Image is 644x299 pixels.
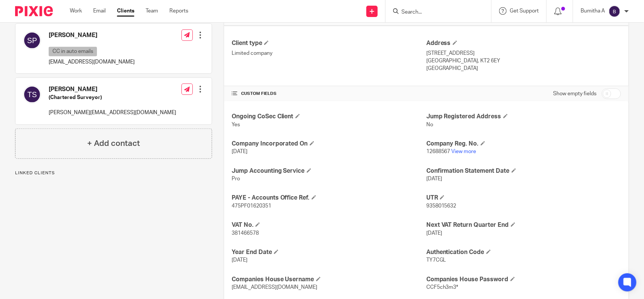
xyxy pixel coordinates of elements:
h4: [PERSON_NAME] [49,85,176,93]
h4: Client type [232,39,426,47]
h4: Company Reg. No. [426,140,621,148]
img: svg%3E [609,5,621,17]
span: Yes [232,122,240,127]
label: Show empty fields [553,90,596,98]
span: Pro [232,176,240,181]
span: 381466578 [232,231,259,236]
h4: PAYE - Accounts Office Ref. [232,194,426,202]
p: [EMAIL_ADDRESS][DOMAIN_NAME] [49,58,135,66]
input: Search [401,9,469,16]
a: Team [146,7,158,15]
p: CC in auto emails [49,47,97,56]
span: 9358015632 [426,203,456,209]
h4: Address [426,39,621,47]
p: Linked clients [15,170,212,176]
h4: Next VAT Return Quarter End [426,221,621,229]
a: Clients [117,7,134,15]
span: CCF5ch3m3* [426,285,458,290]
h4: Companies House Password [426,276,621,284]
img: Pixie [15,6,53,16]
a: Work [70,7,82,15]
a: View more [452,149,476,154]
span: [DATE] [426,231,442,236]
span: [EMAIL_ADDRESS][DOMAIN_NAME] [232,285,318,290]
span: 12688567 [426,149,450,154]
h4: Confirmation Statement Date [426,167,621,175]
span: No [426,122,433,127]
p: [GEOGRAPHIC_DATA] [426,65,621,72]
h4: Year End Date [232,248,426,256]
h4: VAT No. [232,221,426,229]
span: 475PF01620351 [232,203,271,209]
h4: [PERSON_NAME] [49,31,135,39]
a: Reports [169,7,188,15]
h4: Jump Accounting Service [232,167,426,175]
h4: Jump Registered Address [426,113,621,121]
span: Get Support [510,8,539,14]
img: svg%3E [23,85,41,104]
h4: CUSTOM FIELDS [232,91,426,97]
h5: (Chartered Surveyor) [49,94,176,101]
span: TY7CGL [426,257,446,263]
h4: Authentication Code [426,248,621,256]
p: [PERSON_NAME][EMAIL_ADDRESS][DOMAIN_NAME] [49,109,176,116]
span: [DATE] [426,176,442,181]
h4: Company Incorporated On [232,140,426,148]
span: [DATE] [232,257,247,263]
a: Email [93,7,106,15]
p: [GEOGRAPHIC_DATA], KT2 6EY [426,57,621,65]
h4: UTR [426,194,621,202]
p: [STREET_ADDRESS] [426,50,621,57]
h4: + Add contact [87,138,140,149]
span: [DATE] [232,149,247,154]
p: Bumitha A [581,7,605,15]
p: Limited company [232,50,426,57]
img: svg%3E [23,31,41,50]
h4: Ongoing CoSec Client [232,113,426,121]
h4: Companies House Username [232,276,426,284]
